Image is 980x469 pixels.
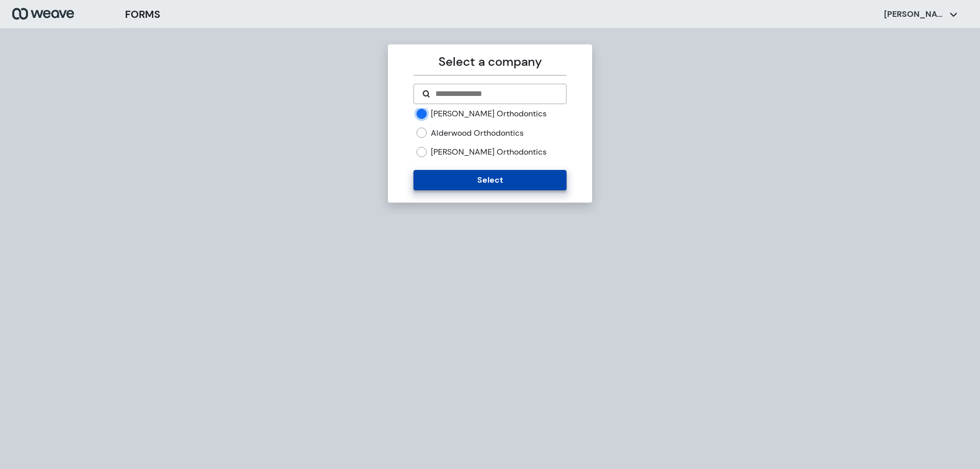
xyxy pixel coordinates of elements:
p: [PERSON_NAME] [884,9,945,20]
input: Search [434,88,557,100]
label: [PERSON_NAME] Orthodontics [431,146,547,158]
p: Select a company [413,53,566,71]
button: Select [413,170,566,190]
label: [PERSON_NAME] Orthodontics [431,108,547,119]
label: Alderwood Orthodontics [431,128,524,139]
h3: FORMS [125,7,160,22]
